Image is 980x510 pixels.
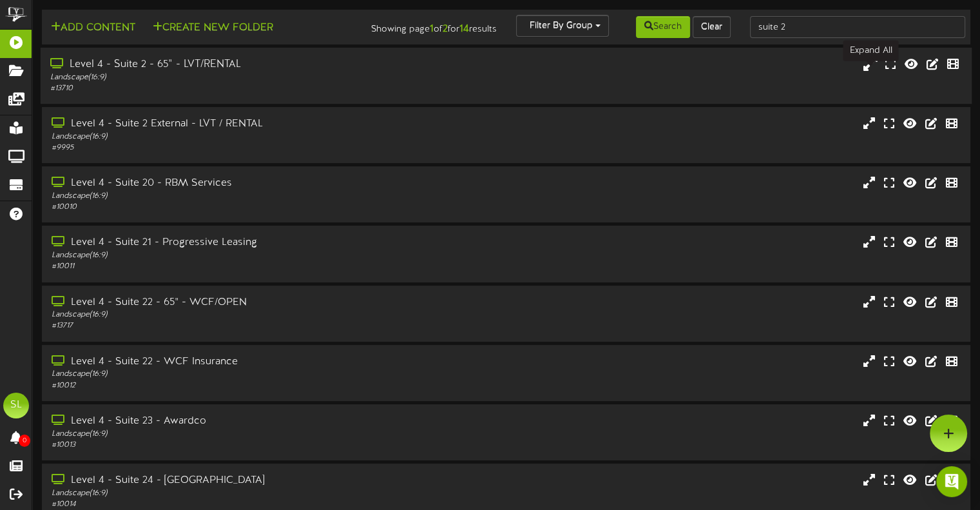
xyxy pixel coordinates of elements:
[149,20,277,36] button: Create New Folder
[459,23,469,35] strong: 14
[52,414,419,429] div: Level 4 - Suite 23 - Awardco
[52,132,419,142] div: Landscape ( 16:9 )
[52,295,419,310] div: Level 4 - Suite 22 - 65" - WCF/OPEN
[47,20,139,36] button: Add Content
[52,117,419,132] div: Level 4 - Suite 2 External - LVT / RENTAL
[52,429,419,440] div: Landscape ( 16:9 )
[52,488,419,499] div: Landscape ( 16:9 )
[430,23,434,35] strong: 1
[52,355,419,369] div: Level 4 - Suite 22 - WCF Insurance
[50,83,419,94] div: # 13710
[52,499,419,510] div: # 10014
[936,466,967,497] div: Open Intercom Messenger
[52,202,419,213] div: # 10010
[52,473,419,488] div: Level 4 - Suite 24 - [GEOGRAPHIC_DATA]
[516,15,609,37] button: Filter By Group
[443,23,448,35] strong: 2
[52,176,419,191] div: Level 4 - Suite 20 - RBM Services
[50,72,419,83] div: Landscape ( 16:9 )
[52,191,419,202] div: Landscape ( 16:9 )
[50,57,419,72] div: Level 4 - Suite 2 - 65" - LVT/RENTAL
[52,261,419,272] div: # 10011
[636,16,690,38] button: Search
[52,250,419,261] div: Landscape ( 16:9 )
[19,435,30,447] span: 0
[750,16,965,38] input: -- Search Playlists by Name --
[52,235,419,250] div: Level 4 - Suite 21 - Progressive Leasing
[52,369,419,380] div: Landscape ( 16:9 )
[52,380,419,391] div: # 10012
[350,15,506,37] div: Showing page of for results
[52,320,419,331] div: # 13717
[3,393,29,418] div: SL
[52,309,419,320] div: Landscape ( 16:9 )
[52,142,419,153] div: # 9995
[693,16,731,38] button: Clear
[52,440,419,451] div: # 10013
